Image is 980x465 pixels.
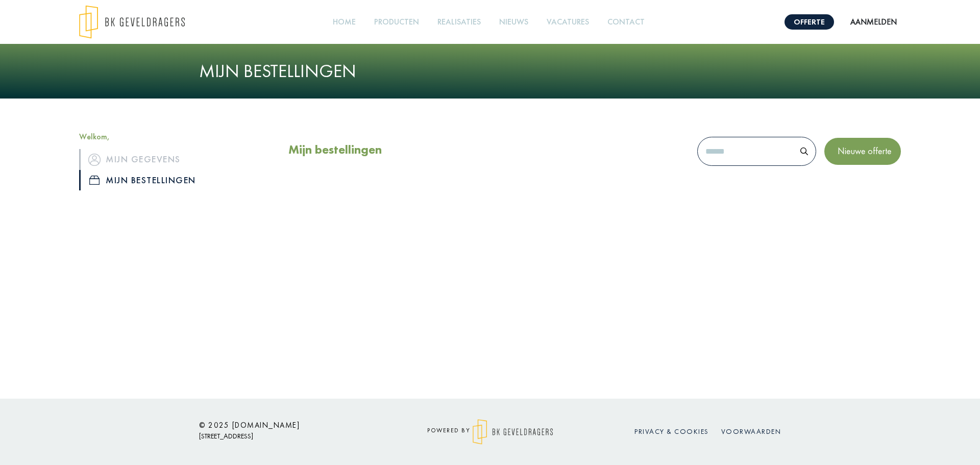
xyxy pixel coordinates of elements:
div: powered by [398,419,582,445]
a: Privacy & cookies [634,427,709,436]
img: icon [89,176,100,185]
a: Voorwaarden [721,427,781,436]
a: Realisaties [433,11,485,34]
h2: Mijn bestellingen [288,142,382,157]
button: Nieuwe offerte [824,138,901,164]
h1: Mijn bestellingen [199,60,781,82]
img: icon [88,154,101,166]
h6: © 2025 [DOMAIN_NAME] [199,421,383,430]
h5: Welkom, [79,132,273,141]
a: Nieuws [495,11,532,34]
p: [STREET_ADDRESS] [199,430,383,443]
a: Offerte [785,14,834,30]
a: iconMijn bestellingen [79,170,273,190]
button: Aanmelden [846,16,901,28]
span: Nieuwe offerte [834,145,892,157]
a: Home [329,11,360,34]
a: Contact [603,11,649,34]
img: logo [473,419,553,445]
img: logo [79,5,185,39]
img: search.svg [800,148,808,155]
a: Producten [370,11,423,34]
a: Vacatures [543,11,593,34]
a: iconMijn gegevens [79,149,273,169]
